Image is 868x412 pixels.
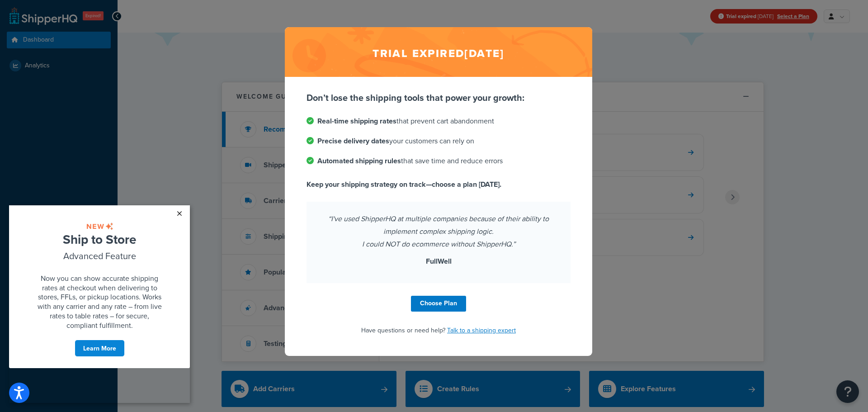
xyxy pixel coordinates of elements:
a: Choose Plan [411,296,466,312]
h2: Trial expired [DATE] [285,27,592,77]
li: your customers can rely on [307,135,571,147]
strong: Precise delivery dates [317,136,389,146]
p: FullWell [317,255,560,268]
a: Learn More [66,134,116,152]
a: Talk to a shipping expert [447,326,516,335]
li: that prevent cart abandonment [307,115,571,128]
li: that save time and reduce errors [307,155,571,167]
strong: Automated shipping rules [317,156,401,166]
span: Now you can show accurate shipping rates at checkout when delivering to stores, FFLs, or pickup l... [28,68,153,125]
p: Have questions or need help? [307,324,571,337]
p: Don’t lose the shipping tools that power your growth: [307,91,571,104]
span: Advanced Feature [54,44,127,57]
strong: Real-time shipping rates [317,116,396,126]
p: “I've used ShipperHQ at multiple companies because of their ability to implement complex shipping... [317,213,560,251]
p: Keep your shipping strategy on track—choose a plan [DATE]. [307,178,571,191]
span: Ship to Store [54,25,127,43]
